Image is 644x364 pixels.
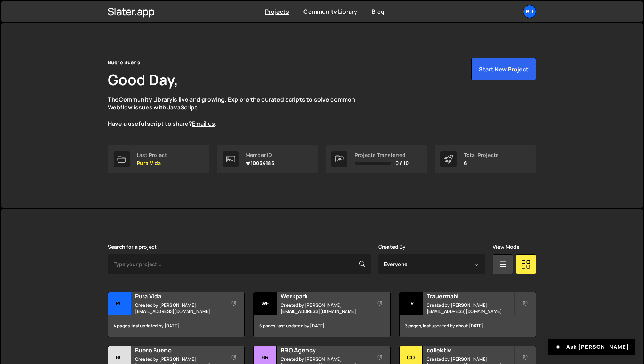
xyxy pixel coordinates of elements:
[192,120,215,128] a: Email us
[265,8,289,16] a: Projects
[254,315,390,337] div: 6 pages, last updated by [DATE]
[400,292,423,315] div: Tr
[427,346,514,354] h2: collektiv
[254,292,277,315] div: We
[108,70,178,90] h1: Good Day,
[427,302,514,314] small: Created by [PERSON_NAME][EMAIL_ADDRESS][DOMAIN_NAME]
[378,244,406,250] label: Created By
[246,152,274,158] div: Member ID
[281,302,368,314] small: Created by [PERSON_NAME][EMAIL_ADDRESS][DOMAIN_NAME]
[281,292,368,300] h2: Werkpark
[108,315,244,337] div: 4 pages, last updated by [DATE]
[137,152,167,158] div: Last Project
[427,292,514,300] h2: Trauermahl
[108,244,157,250] label: Search for a project
[523,5,536,18] a: Bu
[303,8,357,16] a: Community Library
[464,152,499,158] div: Total Projects
[108,292,245,337] a: Pu Pura Vida Created by [PERSON_NAME][EMAIL_ADDRESS][DOMAIN_NAME] 4 pages, last updated by [DATE]
[493,244,519,250] label: View Mode
[108,95,369,128] p: The is live and growing. Explore the curated scripts to solve common Webflow issues with JavaScri...
[399,292,536,337] a: Tr Trauermahl Created by [PERSON_NAME][EMAIL_ADDRESS][DOMAIN_NAME] 3 pages, last updated by about...
[108,254,371,274] input: Type your project...
[135,292,223,300] h2: Pura Vida
[137,160,167,166] p: Pura Vida
[108,292,131,315] div: Pu
[135,346,223,354] h2: Buero Bueno
[548,339,635,355] button: Ask [PERSON_NAME]
[395,160,409,166] span: 0 / 10
[253,292,390,337] a: We Werkpark Created by [PERSON_NAME][EMAIL_ADDRESS][DOMAIN_NAME] 6 pages, last updated by [DATE]
[119,95,172,103] a: Community Library
[135,302,223,314] small: Created by [PERSON_NAME][EMAIL_ADDRESS][DOMAIN_NAME]
[108,58,140,67] div: Buero Bueno
[281,346,368,354] h2: BRO Agency
[355,152,409,158] div: Projects Transferred
[400,315,536,337] div: 3 pages, last updated by about [DATE]
[108,145,209,173] a: Last Project Pura Vida
[372,8,384,16] a: Blog
[471,58,536,80] button: Start New Project
[464,160,499,166] p: 6
[246,160,274,166] p: #10034185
